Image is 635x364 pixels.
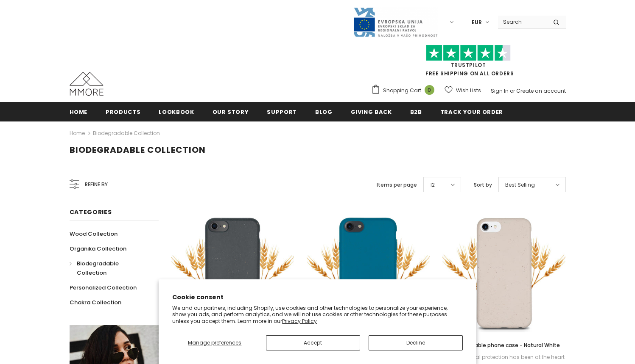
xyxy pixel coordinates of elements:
[70,208,112,216] span: Categories
[448,342,560,349] span: Biodegradable phone case - Natural White
[70,128,85,138] a: Home
[267,108,297,116] span: support
[440,102,503,121] a: Track your order
[353,7,438,38] img: Javni Razpis
[371,84,439,97] a: Shopping Cart 0
[371,49,566,77] span: FREE SHIPPING ON ALL ORDERS
[351,102,392,121] a: Giving back
[410,108,422,116] span: B2B
[442,341,565,350] a: Biodegradable phone case - Natural White
[440,108,503,116] span: Track your order
[351,108,392,116] span: Giving back
[282,317,317,325] a: Privacy Policy
[172,305,463,325] p: We and our partners, including Shopify, use cookies and other technologies to personalize your ex...
[172,335,257,350] button: Manage preferences
[70,108,88,116] span: Home
[266,335,360,350] button: Accept
[106,102,140,121] a: Products
[498,16,547,28] input: Search Site
[516,87,566,94] a: Create an account
[70,226,117,241] a: Wood Collection
[315,102,333,121] a: Blog
[77,259,119,277] span: Biodegradable Collection
[188,339,241,346] span: Manage preferences
[430,181,435,189] span: 12
[213,102,249,121] a: Our Story
[383,86,421,95] span: Shopping Cart
[70,230,117,238] span: Wood Collection
[377,181,417,189] label: Items per page
[172,293,463,302] h2: Cookie consent
[491,87,509,94] a: Sign In
[70,245,126,253] span: Organika Collection
[70,241,126,256] a: Organika Collection
[70,280,137,295] a: Personalized Collection
[315,108,333,116] span: Blog
[70,284,137,292] span: Personalized Collection
[85,180,108,189] span: Refine by
[159,102,194,121] a: Lookbook
[369,335,463,350] button: Decline
[474,181,492,189] label: Sort by
[267,102,297,121] a: support
[70,256,149,280] a: Biodegradable Collection
[70,144,206,156] span: Biodegradable Collection
[510,87,515,94] span: or
[456,86,481,95] span: Wish Lists
[505,181,535,189] span: Best Selling
[451,61,486,69] a: Trustpilot
[70,298,121,306] span: Chakra Collection
[106,108,140,116] span: Products
[425,85,434,95] span: 0
[353,18,438,25] a: Javni Razpis
[70,102,88,121] a: Home
[426,45,511,61] img: Trust Pilot Stars
[445,83,481,98] a: Wish Lists
[410,102,422,121] a: B2B
[93,130,160,137] a: Biodegradable Collection
[70,72,104,96] img: MMORE Cases
[70,295,121,310] a: Chakra Collection
[472,18,482,27] span: EUR
[159,108,194,116] span: Lookbook
[213,108,249,116] span: Our Story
